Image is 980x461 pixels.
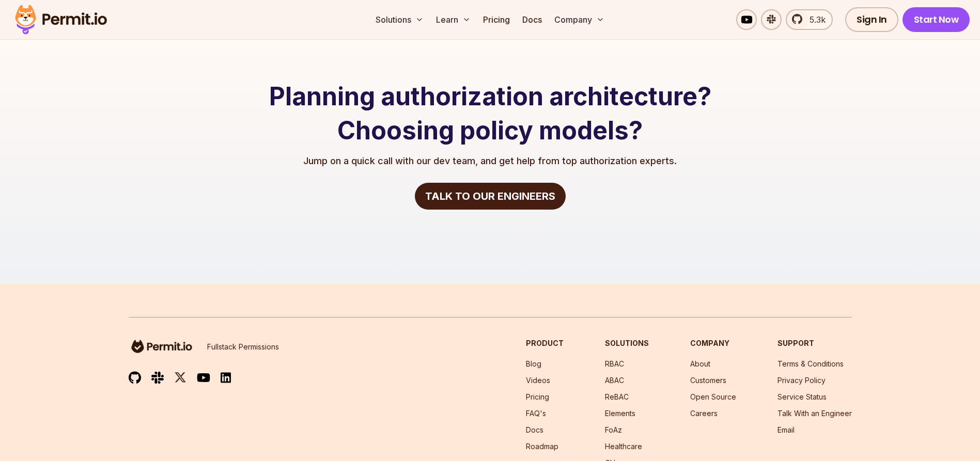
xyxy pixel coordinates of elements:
a: ABAC [605,376,624,385]
button: Company [550,9,609,30]
h3: Product [526,338,564,348]
img: slack [151,371,164,385]
button: Solutions [371,9,428,30]
img: twitter [174,371,186,384]
a: Blog [526,359,541,368]
a: Customers [690,376,726,385]
a: FoAz [605,425,622,434]
span: 5.3k [803,13,826,26]
button: Learn [432,9,475,30]
a: Roadmap [526,442,558,451]
a: FAQ's [526,409,546,418]
a: 5.3k [786,9,833,30]
a: Docs [526,425,543,434]
a: Start Now [903,7,970,32]
a: Healthcare [605,442,642,451]
p: Fullstack Permissions [207,342,279,352]
a: Service Status [777,392,827,401]
a: Open Source [690,392,736,401]
p: Jump on a quick call with our dev team, and get help from top authorization experts. [303,154,677,168]
a: Pricing [479,9,514,30]
a: Careers [690,409,718,418]
img: logo [129,338,195,355]
h3: Company [690,338,736,348]
a: Pricing [526,392,549,401]
a: Terms & Conditions [777,359,844,368]
a: TALK TO OUR ENGINEERS [415,183,566,210]
img: youtube [197,372,210,384]
h3: Solutions [605,338,649,348]
img: linkedin [221,372,231,384]
img: Permit logo [10,2,112,37]
a: Talk With an Engineer [777,409,852,418]
a: Elements [605,409,635,418]
a: ReBAC [605,392,629,401]
img: github [129,371,141,384]
a: Videos [526,376,550,385]
a: Email [777,425,795,434]
a: RBAC [605,359,624,368]
a: Privacy Policy [777,376,826,385]
h2: Planning authorization architecture? Choosing policy models? [259,80,722,148]
a: Docs [518,9,546,30]
a: About [690,359,710,368]
a: Sign In [845,7,898,32]
h3: Support [777,338,852,348]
